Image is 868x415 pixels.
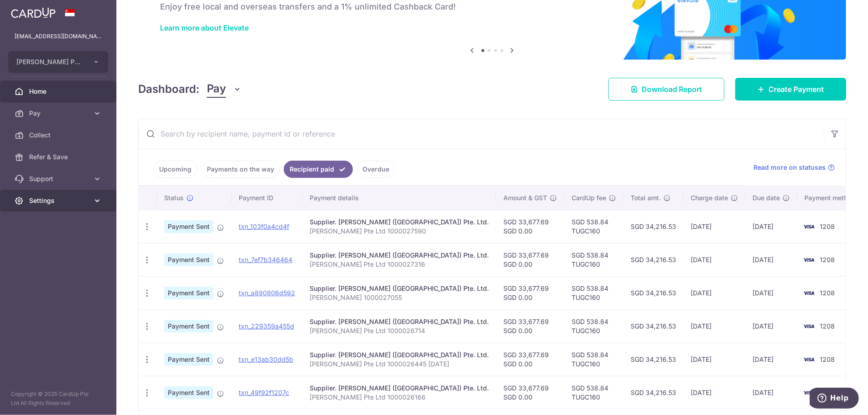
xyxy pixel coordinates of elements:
a: txn_e13ab30dd5b [239,355,293,363]
img: Bank Card [800,387,818,398]
span: 1208 [820,289,835,297]
button: Pay [207,81,242,98]
td: [DATE] [683,276,745,309]
a: txn_7ef7b346464 [239,256,292,263]
div: Supplier. [PERSON_NAME] ([GEOGRAPHIC_DATA]) Pte. Ltd. [310,284,489,293]
th: Payment ID [231,186,302,210]
td: SGD 538.84 TUGC160 [564,276,623,309]
span: Due date [753,193,780,202]
div: Supplier. [PERSON_NAME] ([GEOGRAPHIC_DATA]) Pte. Ltd. [310,218,489,227]
a: Download Report [608,78,724,101]
div: Supplier. [PERSON_NAME] ([GEOGRAPHIC_DATA]) Pte. Ltd. [310,384,489,393]
td: [DATE] [745,210,797,243]
p: [PERSON_NAME] Pte Ltd 1000027316 [310,260,489,269]
h6: Enjoy free local and overseas transfers and a 1% unlimited Cashback Card! [160,1,824,12]
img: Bank Card [800,254,818,265]
td: [DATE] [683,210,745,243]
td: [DATE] [745,343,797,376]
span: Amount & GST [503,193,547,202]
span: 1208 [820,256,835,263]
p: [PERSON_NAME] Pte Ltd 1000026166 [310,393,489,402]
td: SGD 34,216.53 [623,343,683,376]
p: [EMAIL_ADDRESS][DOMAIN_NAME] [15,32,102,41]
div: Supplier. [PERSON_NAME] ([GEOGRAPHIC_DATA]) Pte. Ltd. [310,251,489,260]
td: [DATE] [745,243,797,276]
td: SGD 33,677.69 SGD 0.00 [496,343,564,376]
span: Read more on statuses [753,163,826,172]
td: SGD 538.84 TUGC160 [564,309,623,343]
span: Settings [29,196,89,205]
td: SGD 538.84 TUGC160 [564,210,623,243]
td: SGD 33,677.69 SGD 0.00 [496,243,564,276]
div: Supplier. [PERSON_NAME] ([GEOGRAPHIC_DATA]) Pte. Ltd. [310,350,489,359]
a: Payments on the way [201,161,280,178]
span: 1208 [820,223,835,230]
span: Payment Sent [164,386,213,399]
span: Payment Sent [164,220,213,233]
th: Payment details [302,186,496,210]
span: CardUp fee [572,193,606,202]
td: SGD 538.84 TUGC160 [564,376,623,409]
a: txn_49f92f1207c [239,389,289,396]
th: Payment method [797,186,866,210]
td: [DATE] [745,376,797,409]
img: Bank Card [800,321,818,332]
img: Bank Card [800,221,818,232]
td: [DATE] [683,376,745,409]
td: SGD 33,677.69 SGD 0.00 [496,376,564,409]
td: [DATE] [745,276,797,309]
td: [DATE] [683,243,745,276]
td: SGD 34,216.53 [623,376,683,409]
span: Payment Sent [164,320,213,333]
span: Payment Sent [164,253,213,266]
td: [DATE] [745,309,797,343]
span: Create Payment [768,84,824,95]
a: Upcoming [153,161,197,178]
td: [DATE] [683,309,745,343]
td: SGD 34,216.53 [623,243,683,276]
td: SGD 34,216.53 [623,210,683,243]
h4: Dashboard: [138,81,200,97]
a: Recipient paid [284,161,353,178]
iframe: Opens a widget where you can find more information [810,388,859,410]
p: [PERSON_NAME] Pte Ltd 1000027590 [310,227,489,236]
span: Payment Sent [164,353,213,366]
img: Bank Card [800,354,818,365]
a: Overdue [356,161,395,178]
td: SGD 538.84 TUGC160 [564,343,623,376]
input: Search by recipient name, payment id or reference [139,119,824,148]
td: SGD 34,216.53 [623,276,683,309]
img: CardUp [11,7,55,18]
span: Pay [207,81,226,98]
td: SGD 33,677.69 SGD 0.00 [496,276,564,309]
span: 1208 [820,355,835,363]
span: Status [164,193,184,202]
span: Pay [29,109,89,118]
a: Learn more about Elevate [160,23,249,32]
a: txn_229359a455d [239,322,294,330]
td: SGD 538.84 TUGC160 [564,243,623,276]
img: Bank Card [800,288,818,299]
span: Support [29,174,89,183]
td: SGD 33,677.69 SGD 0.00 [496,309,564,343]
td: SGD 34,216.53 [623,309,683,343]
a: Create Payment [735,78,846,101]
span: Home [29,87,89,96]
button: [PERSON_NAME] PTE. LTD. [8,51,108,73]
p: [PERSON_NAME] Pte Ltd 1000026445 [DATE] [310,359,489,369]
span: Charge date [691,193,728,202]
td: SGD 33,677.69 SGD 0.00 [496,210,564,243]
span: Payment Sent [164,287,213,299]
span: Total amt. [631,193,661,202]
p: [PERSON_NAME] Pte Ltd 1000026714 [310,326,489,335]
td: [DATE] [683,343,745,376]
div: Supplier. [PERSON_NAME] ([GEOGRAPHIC_DATA]) Pte. Ltd. [310,317,489,326]
span: 1208 [820,322,835,330]
span: Refer & Save [29,152,89,162]
a: Read more on statuses [753,163,835,172]
span: [PERSON_NAME] PTE. LTD. [16,57,84,66]
a: txn_103f0a4cd4f [239,223,289,230]
span: Collect [29,131,89,140]
p: [PERSON_NAME] 1000027055 [310,293,489,302]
